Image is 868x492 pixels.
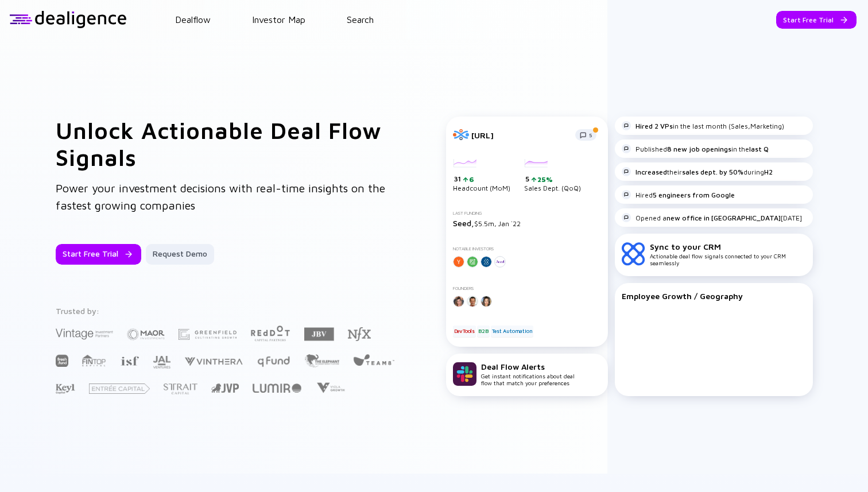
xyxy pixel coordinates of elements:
[304,354,339,367] img: The Elephant
[468,175,474,184] div: 6
[353,354,394,366] img: Team8
[764,168,773,176] strong: H2
[453,326,476,337] div: DevTools
[347,14,374,25] a: Search
[164,383,197,394] img: Strait Capital
[524,159,581,192] div: Sales Dept. (QoQ)
[175,14,211,25] a: Dealflow
[453,218,474,228] span: Seed,
[454,175,510,184] div: 31
[653,191,735,199] strong: 5 engineers from Google
[622,190,735,199] div: Hired
[153,356,170,369] img: JAL Ventures
[622,167,773,176] div: their during
[622,291,806,301] div: Employee Growth / Geography
[491,326,533,337] div: Test Automation
[666,214,781,222] strong: new office in [GEOGRAPHIC_DATA]
[635,168,667,176] strong: Increased
[453,218,601,228] div: $5.5m, Jan `22
[120,355,139,366] img: Israel Secondary Fund
[650,242,806,251] div: Sync to your CRM
[315,382,346,393] img: Viola Growth
[622,121,784,130] div: in the last month (Sales,Marketing)
[471,130,568,140] div: [URL]
[650,242,806,266] div: Actionable deal flow signals connected to your CRM seamlessly
[525,175,581,184] div: 5
[477,326,489,337] div: B2B
[56,244,141,265] button: Start Free Trial
[667,145,731,153] strong: 8 new job openings
[481,362,575,371] div: Deal Flow Alerts
[146,244,214,265] button: Request Demo
[622,144,769,153] div: Published in the
[453,286,601,291] div: Founders
[252,14,305,25] a: Investor Map
[749,145,769,153] strong: last Q
[56,117,400,171] h1: Unlock Actionable Deal Flow Signals
[453,246,601,251] div: Notable Investors
[536,175,553,184] div: 25%
[184,356,243,367] img: Vinthera
[622,213,802,222] div: Opened a [DATE]
[56,181,385,212] span: Power your investment decisions with real-time insights on the fastest growing companies
[635,122,673,130] strong: Hired 2 VPs
[682,168,743,176] strong: sales dept. by 50%
[481,362,575,386] div: Get instant notifications about deal flow that match your preferences
[348,327,371,341] img: NFX
[304,327,334,342] img: JBV Capital
[56,383,75,394] img: Key1 Capital
[453,159,510,192] div: Headcount (MoM)
[82,354,106,367] img: FINTOP Capital
[250,323,290,342] img: Red Dot Capital Partners
[56,306,397,316] div: Trusted by:
[257,354,290,368] img: Q Fund
[776,11,857,29] button: Start Free Trial
[453,211,601,216] div: Last Funding
[253,383,301,393] img: Lumir Ventures
[211,383,239,393] img: Jerusalem Venture Partners
[179,329,237,340] img: Greenfield Partners
[127,325,165,344] img: Maor Investments
[89,383,150,394] img: Entrée Capital
[56,327,113,340] img: Vintage Investment Partners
